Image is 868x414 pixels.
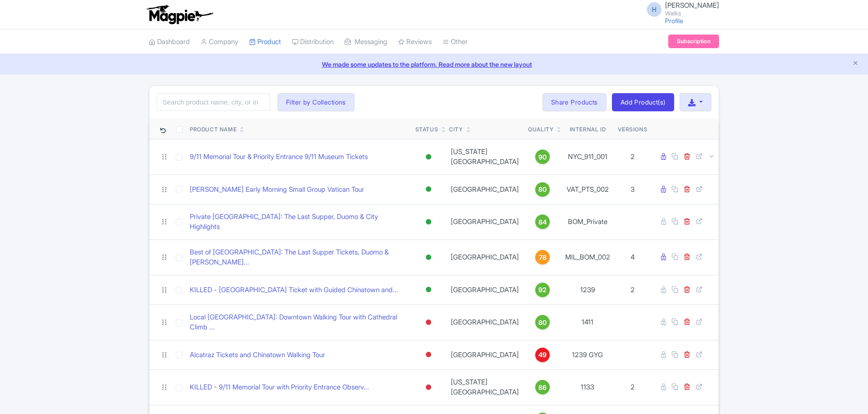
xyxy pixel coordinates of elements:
[345,30,387,55] a: Messaging
[149,30,190,55] a: Dashboard
[539,253,547,263] span: 78
[424,283,433,296] div: Active
[190,212,408,232] a: Private [GEOGRAPHIC_DATA]: The Last Supper, Duomo & City Highlights
[445,139,524,175] td: [US_STATE][GEOGRAPHIC_DATA]
[647,2,661,17] span: H
[424,150,433,164] div: Active
[528,250,557,264] a: 78
[538,185,547,195] span: 80
[424,215,433,229] div: Active
[538,318,547,328] span: 80
[528,150,557,164] a: 90
[538,350,547,360] span: 49
[631,285,635,294] span: 2
[190,247,408,268] a: Best of [GEOGRAPHIC_DATA]: The Last Supper Tickets, Duomo & [PERSON_NAME]...
[443,30,468,55] a: Other
[561,175,614,204] td: VAT_PTS_002
[190,285,398,295] a: KILLED - [GEOGRAPHIC_DATA] Ticket with Guided Chinatown and...
[542,93,607,111] a: Share Products
[424,251,433,264] div: Active
[445,304,524,340] td: [GEOGRAPHIC_DATA]
[528,182,557,197] a: 80
[665,10,719,16] small: Walks
[528,380,557,394] a: 86
[631,152,635,161] span: 2
[538,217,547,227] span: 84
[5,60,863,69] a: We made some updates to the platform. Read more about the new layout
[190,125,237,134] div: Product Name
[561,304,614,340] td: 1411
[528,214,557,229] a: 84
[445,204,524,239] td: [GEOGRAPHIC_DATA]
[538,152,547,162] span: 90
[424,381,433,394] div: Inactive
[561,369,614,405] td: 1133
[190,312,408,333] a: Local [GEOGRAPHIC_DATA]: Downtown Walking Tour with Cathedral Climb ...
[631,185,635,194] span: 3
[631,253,635,261] span: 4
[641,2,719,16] a: H [PERSON_NAME] Walks
[528,125,553,134] div: Quality
[561,139,614,175] td: NYC_911_001
[528,348,557,362] a: 49
[561,239,614,275] td: MIL_BOM_002
[292,30,334,55] a: Distribution
[852,59,859,69] button: Close announcement
[445,340,524,369] td: [GEOGRAPHIC_DATA]
[665,1,719,10] span: [PERSON_NAME]
[190,152,368,162] a: 9/11 Memorial Tour & Priority Entrance 9/11 Museum Tickets
[424,316,433,329] div: Inactive
[249,30,281,55] a: Product
[614,119,651,140] th: Versions
[612,93,674,111] a: Add Product(s)
[445,369,524,405] td: [US_STATE][GEOGRAPHIC_DATA]
[538,285,547,295] span: 92
[445,275,524,304] td: [GEOGRAPHIC_DATA]
[415,125,439,134] div: Status
[561,340,614,369] td: 1239 GYG
[561,275,614,304] td: 1239
[528,283,557,297] a: 92
[190,185,364,195] a: [PERSON_NAME] Early Morning Small Group Vatican Tour
[144,5,215,25] img: logo-ab69f6fb50320c5b225c76a69d11143b.png
[561,204,614,239] td: BOM_Private
[449,125,463,134] div: City
[398,30,432,55] a: Reviews
[561,119,614,140] th: Internal ID
[445,239,524,275] td: [GEOGRAPHIC_DATA]
[631,383,635,391] span: 2
[190,382,369,393] a: KILLED - 9/11 Memorial Tour with Priority Entrance Observ...
[665,17,683,25] a: Profile
[201,30,238,55] a: Company
[445,175,524,204] td: [GEOGRAPHIC_DATA]
[424,348,433,361] div: Inactive
[424,183,433,196] div: Active
[277,93,355,111] button: Filter by Collections
[668,35,719,48] a: Subscription
[190,350,325,360] a: Alcatraz Tickets and Chinatown Walking Tour
[157,94,270,111] input: Search product name, city, or interal id
[538,383,547,393] span: 86
[528,315,557,329] a: 80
